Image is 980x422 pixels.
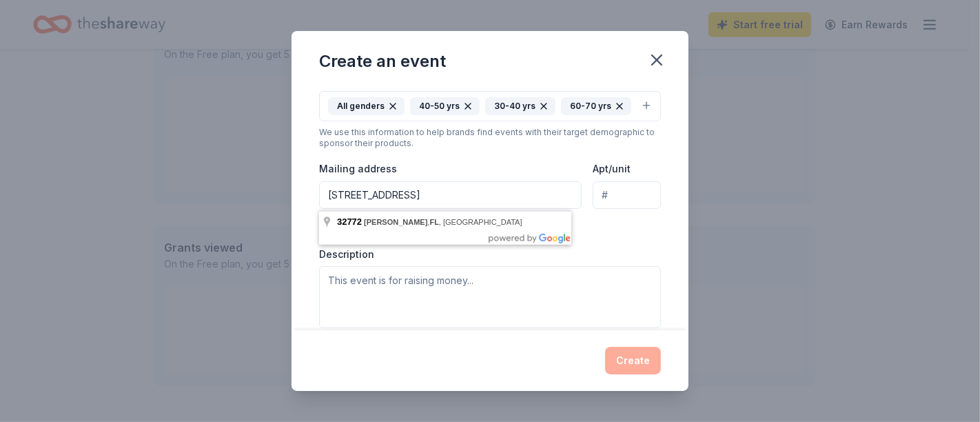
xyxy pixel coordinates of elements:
[319,162,397,176] label: Mailing address
[430,218,439,226] span: FL
[364,218,522,226] span: , , [GEOGRAPHIC_DATA]
[593,181,661,209] input: #
[319,50,446,72] div: Create an event
[410,97,480,115] div: 40-50 yrs
[328,97,405,115] div: All genders
[364,218,427,226] span: [PERSON_NAME]
[561,97,631,115] div: 60-70 yrs
[337,217,362,227] span: 32772
[485,97,555,115] div: 30-40 yrs
[319,248,374,261] label: Description
[593,162,631,176] label: Apt/unit
[319,91,661,121] button: All genders40-50 yrs30-40 yrs60-70 yrs
[319,181,582,209] input: Enter a US address
[319,127,661,149] div: We use this information to help brands find events with their target demographic to sponsor their...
